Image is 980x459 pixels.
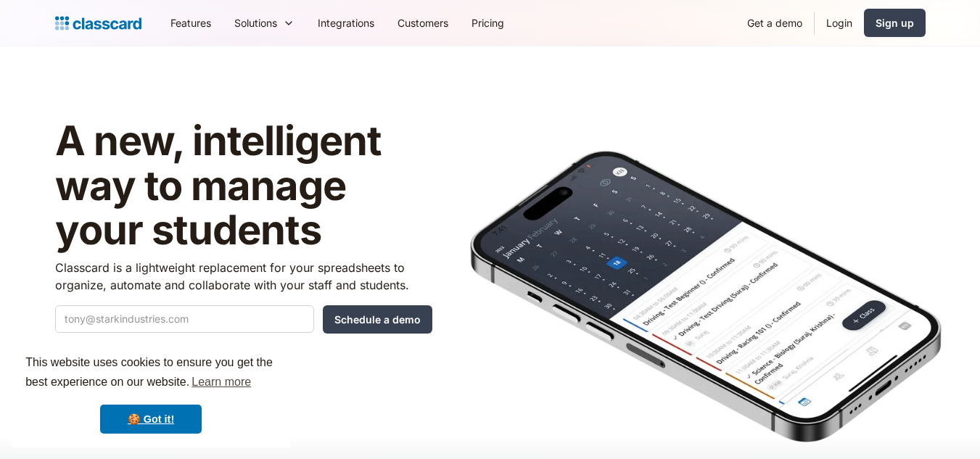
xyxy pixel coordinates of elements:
a: Features [159,7,223,39]
div: Solutions [223,7,306,39]
input: Schedule a demo [323,305,432,334]
a: Customers [386,7,460,39]
div: cookieconsent [12,340,290,447]
a: Logo [55,13,141,33]
a: Get a demo [736,7,814,39]
a: dismiss cookie message [100,405,202,434]
h1: A new, intelligent way to manage your students [55,119,432,253]
a: Login [815,7,864,39]
p: Classcard is a lightweight replacement for your spreadsheets to organize, automate and collaborat... [55,259,432,294]
input: tony@starkindustries.com [55,305,314,333]
span: This website uses cookies to ensure you get the best experience on our website. [25,354,276,393]
a: Integrations [306,7,386,39]
a: Pricing [460,7,516,39]
form: Quick Demo Form [55,305,432,334]
a: Sign up [864,9,926,37]
div: Solutions [234,15,277,30]
div: Sign up [876,15,914,30]
a: learn more about cookies [189,371,253,393]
